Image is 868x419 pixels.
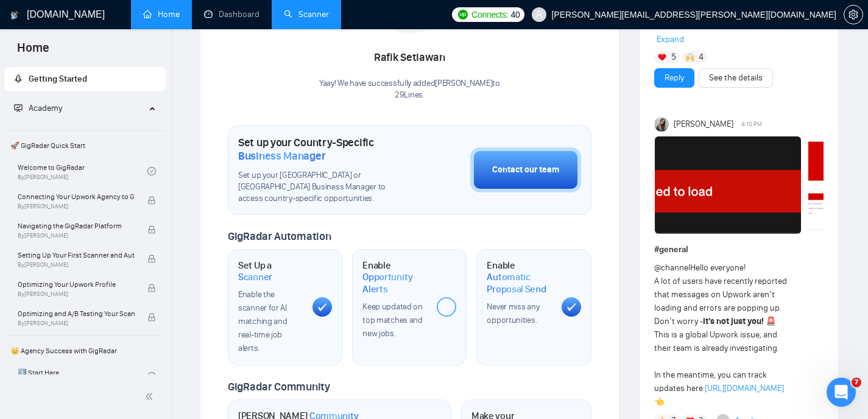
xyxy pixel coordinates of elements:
[228,380,330,393] span: GigRadar Community
[655,117,669,132] img: Mariia Heshka
[658,53,666,62] img: ❤️
[18,278,135,290] span: Optimizing Your Upwork Profile
[238,289,287,353] span: Enable the scanner for AI matching and real-time job alerts.
[471,8,508,21] span: Connects:
[14,103,62,113] span: Academy
[852,378,861,387] span: 7
[18,158,147,185] a: Welcome to GigRadarBy[PERSON_NAME]
[18,308,135,320] span: Optimizing and A/B Testing Your Scanner for Better Results
[18,363,147,390] a: 1️⃣ Start Here
[204,9,259,19] a: dashboardDashboard
[703,316,764,326] strong: it’s not just you!
[147,167,156,175] span: check-circle
[458,10,468,19] img: upwork-logo.png
[665,71,684,85] a: Reply
[5,339,164,363] span: 👑 Agency Success with GigRadar
[147,284,156,292] span: lock
[654,396,665,407] span: 👈
[655,136,801,234] img: F09H8D2MRBR-Screenshot%202025-09-29%20at%2014.54.13.png
[5,133,164,158] span: 🚀 GigRadar Quick Start
[147,313,156,322] span: lock
[699,51,704,63] span: 4
[147,196,156,205] span: lock
[709,71,763,85] a: See the details
[470,147,581,192] button: Contact our team
[29,103,62,113] span: Academy
[827,378,856,407] iframe: Intercom live chat
[510,8,520,21] span: 40
[487,301,539,325] span: Never miss any opportunities.
[487,271,551,295] span: Automatic Proposal Send
[766,316,776,326] span: 🚨
[18,191,135,203] span: Connecting Your Upwork Agency to GigRadar
[147,372,156,381] span: check-circle
[147,225,156,234] span: lock
[319,90,500,101] p: 29Lines .
[654,68,694,88] button: Reply
[844,5,863,24] button: setting
[844,10,863,19] a: setting
[14,104,23,112] span: fund-projection-screen
[699,68,773,88] button: See the details
[671,51,676,63] span: 5
[238,259,303,283] h1: Set Up a
[741,119,762,130] span: 4:10 PM
[705,383,784,393] a: [URL][DOMAIN_NAME]
[145,390,157,403] span: double-left
[319,78,500,101] div: Yaay! We have successfully added [PERSON_NAME] to
[18,203,135,210] span: By [PERSON_NAME]
[362,301,423,339] span: Keep updated on top matches and new jobs.
[238,170,409,205] span: Set up your [GEOGRAPHIC_DATA] or [GEOGRAPHIC_DATA] Business Manager to access country-specific op...
[362,259,427,295] h1: Enable
[654,261,790,409] div: Hello everyone! A lot of users have recently reported that messages on Upwork aren’t loading and ...
[284,9,329,19] a: searchScanner
[319,48,500,68] div: Rafik Setiawan
[487,259,551,295] h1: Enable
[238,136,409,163] h1: Set up your Country-Specific
[535,10,543,19] span: user
[29,74,87,84] span: Getting Started
[18,320,135,327] span: By [PERSON_NAME]
[238,149,325,163] span: Business Manager
[654,243,824,256] h1: # general
[18,261,135,269] span: By [PERSON_NAME]
[238,271,272,283] span: Scanner
[686,53,694,62] img: 🙌
[492,163,559,177] div: Contact our team
[14,74,23,83] span: rocket
[18,220,135,232] span: Navigating the GigRadar Platform
[10,5,19,25] img: logo
[18,232,135,239] span: By [PERSON_NAME]
[18,290,135,298] span: By [PERSON_NAME]
[147,255,156,263] span: lock
[674,118,733,131] span: [PERSON_NAME]
[4,67,166,91] li: Getting Started
[657,34,684,44] span: Expand
[7,39,59,65] span: Home
[362,271,427,295] span: Opportunity Alerts
[143,9,180,19] a: homeHome
[228,230,331,243] span: GigRadar Automation
[844,10,863,19] span: setting
[18,249,135,261] span: Setting Up Your First Scanner and Auto-Bidder
[654,262,690,273] span: @channel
